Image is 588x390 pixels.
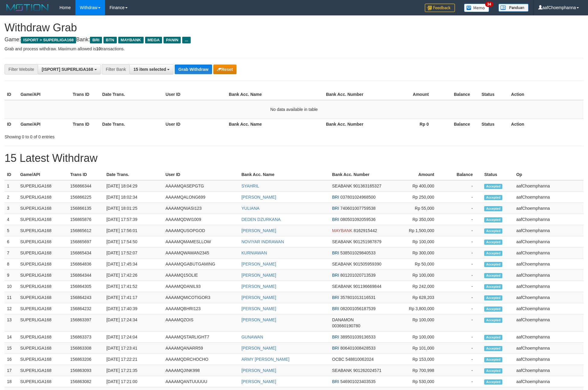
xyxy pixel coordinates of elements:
td: SUPERLIGA168 [18,247,68,259]
th: Balance [438,118,479,130]
a: SYAHRIL [241,184,259,188]
a: YULIANA [241,206,259,211]
span: Copy 082001056187539 to clipboard [340,306,376,311]
th: Bank Acc. Name [227,118,324,130]
th: Game/API [18,89,70,100]
td: aafChoemphanna [514,192,583,203]
td: [DATE] 17:56:01 [104,225,163,236]
td: 7 [5,247,18,259]
span: SEABANK [332,184,352,188]
td: 156865876 [68,214,104,225]
td: - [443,247,482,259]
a: [PERSON_NAME] [241,317,276,322]
p: Grab and process withdraw. Maximum allowed is transactions. [5,46,583,52]
td: 10 [5,281,18,292]
span: Accepted [484,357,502,362]
td: aafChoemphanna [514,332,583,343]
a: [PERSON_NAME] [241,295,276,300]
span: Accepted [484,273,502,278]
th: ID [5,118,18,130]
td: SUPERLIGA168 [18,259,68,270]
td: 156863397 [68,314,104,332]
span: Copy 806401008428533 to clipboard [340,346,376,351]
td: Rp 242,000 [386,281,443,292]
td: AAAAMQALONG699 [163,192,239,203]
td: - [443,180,482,192]
td: AAAAMQBHRI123 [163,303,239,314]
td: Rp 300,000 [386,247,443,259]
td: SUPERLIGA168 [18,180,68,192]
span: Accepted [484,240,502,245]
td: 156865612 [68,225,104,236]
img: Button%20Memo.svg [464,4,489,12]
th: User ID [163,169,239,180]
span: Accepted [484,335,502,340]
span: SEABANK [332,239,352,244]
td: [DATE] 17:21:00 [104,376,163,387]
td: aafChoemphanna [514,180,583,192]
td: AAAAMQWAWAN2345 [163,247,239,259]
span: Accepted [484,284,502,289]
a: [PERSON_NAME] [241,368,276,373]
td: [DATE] 17:24:34 [104,314,163,332]
td: Rp 101,000 [386,343,443,354]
td: aafChoemphanna [514,203,583,214]
td: [DATE] 17:40:39 [104,303,163,314]
span: Copy 003660190780 to clipboard [332,323,360,328]
td: 9 [5,270,18,281]
td: 156866344 [68,180,104,192]
span: BRI [332,195,339,200]
td: SUPERLIGA168 [18,292,68,303]
th: Date Trans. [100,89,163,100]
td: aafChoemphanna [514,247,583,259]
td: [DATE] 17:57:39 [104,214,163,225]
td: [DATE] 17:41:52 [104,281,163,292]
th: ID [5,169,18,180]
td: aafChoemphanna [514,354,583,365]
td: aafChoemphanna [514,281,583,292]
a: NOVIYAR INDRAWAN [241,239,284,244]
a: [PERSON_NAME] [241,273,276,278]
th: ID [5,89,18,100]
td: 156863308 [68,343,104,354]
td: Rp 250,000 [386,192,443,203]
th: Balance [443,169,482,180]
span: Copy 538501029840533 to clipboard [340,250,376,255]
th: Bank Acc. Number [323,118,376,130]
td: aafChoemphanna [514,292,583,303]
span: BRI [332,346,339,351]
span: Copy 389501039136533 to clipboard [340,335,376,339]
span: BRI [332,295,339,300]
span: Copy 548810062024 to clipboard [345,357,373,362]
div: Filter Website [5,64,38,74]
span: BRI [332,250,339,255]
td: SUPERLIGA168 [18,332,68,343]
td: SUPERLIGA168 [18,354,68,365]
td: 156866225 [68,192,104,203]
a: GUNAWAN [241,335,263,339]
td: AAAAMQMAMESLLOW [163,236,239,247]
span: PANIN [164,37,181,43]
h1: Withdraw Grab [5,22,583,34]
td: 11 [5,292,18,303]
td: Rp 50,000 [386,259,443,270]
td: AAAAMQDWI1009 [163,214,239,225]
span: SEABANK [332,262,352,266]
a: [PERSON_NAME] [241,306,276,311]
span: BRI [332,306,339,311]
th: Game/API [18,118,70,130]
strong: 10 [96,46,101,51]
a: [PERSON_NAME] [241,284,276,289]
td: - [443,214,482,225]
span: Copy 037801024968500 to clipboard [340,195,376,200]
th: Date Trans. [104,169,163,180]
span: MEGA [145,37,162,43]
td: 156865697 [68,236,104,247]
button: Grab Withdraw [175,64,212,74]
span: Accepted [484,251,502,256]
td: aafChoemphanna [514,303,583,314]
td: SUPERLIGA168 [18,343,68,354]
td: 156864243 [68,292,104,303]
td: - [443,365,482,376]
td: 156864305 [68,281,104,292]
